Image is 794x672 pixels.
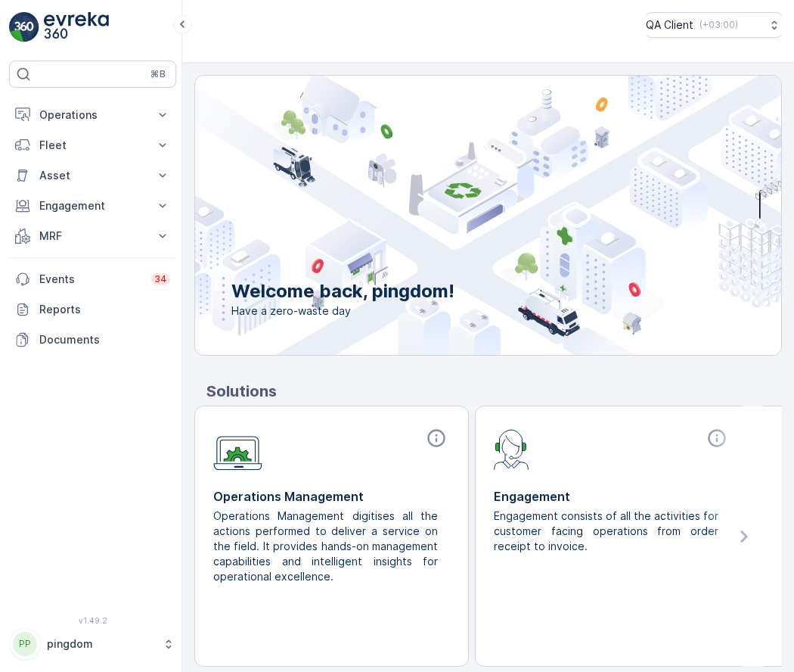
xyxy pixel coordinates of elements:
[9,130,176,160] button: Fleet
[39,332,170,347] p: Documents
[127,76,781,355] img: city illustration
[9,221,176,251] button: MRF
[9,160,176,191] button: Asset
[9,191,176,221] button: Engagement
[231,303,454,319] span: Have a zero-waste day
[213,509,438,584] p: Operations Management digitises all the actions performed to deliver a service on the field. It p...
[494,487,730,506] p: Engagement
[9,628,176,660] button: PPpingdom
[39,168,146,183] p: Asset
[39,272,142,287] p: Events
[150,68,166,80] p: ⌘B
[39,229,146,244] p: MRF
[39,302,170,317] p: Reports
[9,294,176,325] a: Reports
[9,325,176,355] a: Documents
[154,273,167,285] p: 34
[44,12,109,42] img: logo_light-DOdMpM7g.png
[646,17,693,33] p: QA Client
[47,636,155,652] p: pingdom
[39,107,146,123] p: Operations
[494,509,718,554] p: Engagement consists of all the activities for customer facing operations from order receipt to in...
[9,616,176,625] span: v 1.49.2
[39,138,146,153] p: Fleet
[699,19,738,31] p: ( +03:00 )
[39,198,146,213] p: Engagement
[231,279,454,303] p: Welcome back, pingdom!
[213,487,450,506] p: Operations Management
[646,12,782,38] button: QA Client(+03:00)
[206,380,782,403] p: Solutions
[494,428,529,470] img: module-icon
[9,264,176,294] a: Events34
[9,12,39,42] img: logo
[213,428,262,471] img: module-icon
[9,100,176,130] button: Operations
[13,632,37,656] div: PP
